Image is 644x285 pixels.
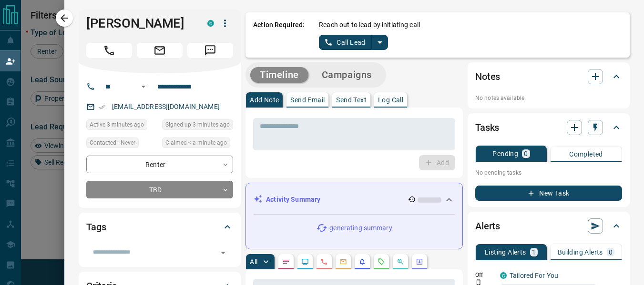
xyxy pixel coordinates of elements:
span: Email [137,43,183,58]
p: No notes available [475,94,622,102]
span: Call [86,43,132,58]
p: Action Required: [253,20,305,50]
h2: Alerts [475,218,500,234]
div: Activity Summary [254,191,455,208]
p: Off [475,271,494,279]
button: Timeline [250,67,308,83]
div: Tasks [475,116,622,139]
p: Listing Alerts [485,249,526,256]
button: New Task [475,186,622,201]
p: Pending [492,150,518,157]
p: Add Note [250,97,279,103]
h2: Tasks [475,120,499,135]
span: Contacted - Never [90,138,135,147]
div: Wed Aug 13 2025 [86,119,157,133]
svg: Agent Actions [416,258,423,265]
div: condos.ca [207,20,214,27]
svg: Lead Browsing Activity [301,258,309,265]
div: split button [319,35,388,50]
p: 1 [532,249,536,256]
span: Claimed < a minute ago [165,138,227,147]
div: TBD [86,181,233,198]
svg: Emails [339,258,347,265]
svg: Notes [282,258,290,265]
span: Active 3 minutes ago [90,120,144,129]
a: Tailored For You [510,272,558,279]
p: generating summary [329,223,392,233]
h1: [PERSON_NAME] [86,16,193,31]
h2: Notes [475,69,500,84]
svg: Calls [320,258,328,265]
div: Wed Aug 13 2025 [162,119,233,133]
svg: Opportunities [397,258,404,265]
div: Tags [86,216,233,238]
a: [EMAIL_ADDRESS][DOMAIN_NAME] [112,103,220,110]
span: Message [187,43,233,58]
div: Wed Aug 13 2025 [162,138,233,151]
p: Activity Summary [266,195,320,205]
p: 0 [609,249,613,256]
button: Open [216,246,230,259]
button: Campaigns [312,67,381,83]
button: Call Lead [319,35,372,50]
p: Send Text [336,97,367,103]
p: Building Alerts [558,249,603,256]
p: Completed [569,151,603,157]
svg: Listing Alerts [358,258,366,265]
div: Notes [475,65,622,88]
div: condos.ca [500,272,507,279]
svg: Email Verified [99,104,105,110]
p: No pending tasks [475,166,622,180]
div: Alerts [475,215,622,237]
p: All [250,258,257,265]
p: 0 [524,150,528,157]
p: Send Email [290,97,325,103]
div: Renter [86,156,233,173]
span: Signed up 3 minutes ago [165,120,230,129]
p: Log Call [378,97,403,103]
p: Reach out to lead by initiating call [319,20,420,30]
svg: Requests [378,258,385,265]
button: Open [138,81,149,92]
h2: Tags [86,219,106,235]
